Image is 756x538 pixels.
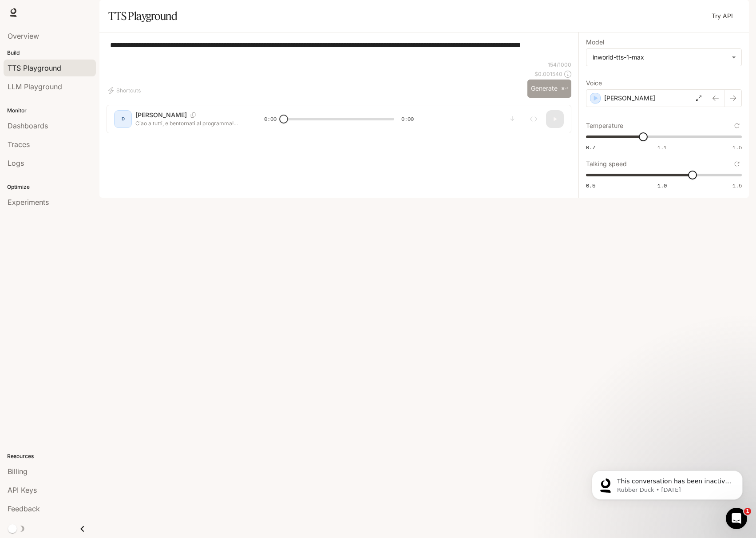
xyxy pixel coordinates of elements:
p: Model [586,39,604,45]
p: 154 / 1000 [548,61,571,68]
span: 1.1 [657,143,667,151]
button: Reset to default [732,121,742,131]
button: Reset to default [732,159,742,169]
a: Try API [708,7,736,25]
iframe: Intercom live chat [726,508,747,529]
button: Generate⌘⏎ [527,80,571,98]
button: Shortcuts [107,84,144,98]
div: inworld-tts-1-max [586,49,741,66]
p: Talking speed [586,161,627,167]
h1: TTS Playground [108,7,177,25]
span: 0.5 [586,182,595,189]
p: [PERSON_NAME] [604,94,655,103]
p: Message from Rubber Duck, sent 5w ago [39,34,153,42]
span: 1.5 [732,143,742,151]
iframe: Intercom notifications message [578,452,756,514]
span: 1.0 [657,182,667,189]
div: inworld-tts-1-max [593,53,727,62]
span: 1 [744,508,751,515]
p: Voice [586,80,602,86]
span: 1.5 [732,182,742,189]
p: $ 0.001540 [534,70,562,78]
p: Temperature [586,123,623,129]
span: 0.7 [586,143,595,151]
p: ⌘⏎ [561,86,568,92]
span: This conversation has been inactive for 30 minutes. I will close it. If you have any questions, p... [39,26,153,77]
